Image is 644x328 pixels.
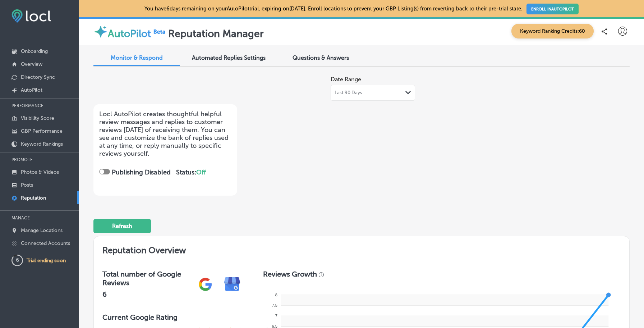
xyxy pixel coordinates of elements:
[21,48,48,54] p: Onboarding
[263,270,317,278] h3: Reviews Growth
[151,28,168,35] img: Beta
[102,313,246,322] h3: Current Google Rating
[144,5,579,12] p: You have 6 days remaining on your AutoPilot trial, expiring on [DATE] . Enroll locations to preve...
[21,87,42,93] p: AutoPilot
[21,169,59,175] p: Photos & Videos
[99,110,231,158] p: Locl AutoPilot creates thoughtful helpful review messages and replies to customer reviews [DATE] ...
[94,236,629,261] h2: Reputation Overview
[21,74,55,80] p: Directory Sync
[21,61,42,67] p: Overview
[111,54,163,61] span: Monitor & Respond
[21,195,46,201] p: Reputation
[335,90,362,96] span: Last 90 Days
[102,290,192,299] h2: 6
[192,271,219,298] img: gPZS+5FD6qPJAAAAABJRU5ErkJggg==
[511,24,594,38] span: Keyword Ranking Credits: 60
[102,270,192,287] h3: Total number of Google Reviews
[21,227,63,233] p: Manage Locations
[21,240,70,246] p: Connected Accounts
[93,24,108,39] img: autopilot-icon
[176,168,206,176] strong: Status:
[11,9,51,23] img: fda3e92497d09a02dc62c9cd864e3231.png
[21,141,63,147] p: Keyword Rankings
[293,54,349,61] span: Questions & Answers
[21,128,63,134] p: GBP Performance
[93,219,151,233] button: Refresh
[331,76,361,83] label: Date Range
[21,115,54,121] p: Visibility Score
[275,314,277,318] tspan: 7
[16,257,19,263] text: 6
[219,271,246,298] img: e7ababfa220611ac49bdb491a11684a6.png
[275,293,277,297] tspan: 8
[27,258,66,264] p: Trial ending soon
[272,303,277,307] tspan: 7.5
[526,4,579,14] a: ENROLL INAUTOPILOT
[192,54,266,61] span: Automated Replies Settings
[196,168,206,176] span: Off
[21,182,33,188] p: Posts
[108,28,151,40] label: AutoPilot
[112,168,171,176] strong: Publishing Disabled
[168,28,264,40] label: Reputation Manager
